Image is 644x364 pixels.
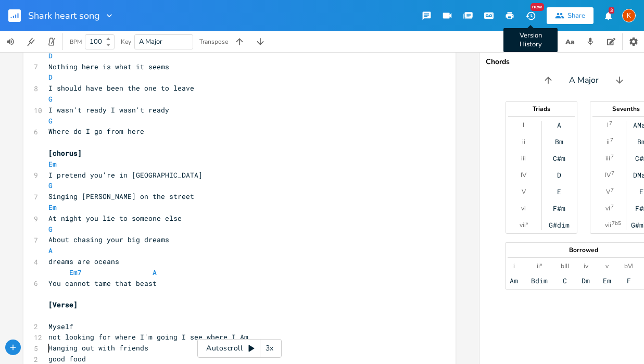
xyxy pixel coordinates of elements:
div: C#m [553,154,565,162]
div: IV [521,171,526,179]
div: 3 [609,7,614,14]
div: E [557,187,561,196]
div: I [607,121,609,129]
span: A [48,246,53,255]
div: BPM [70,39,82,45]
span: A [153,268,157,277]
div: Share [567,11,585,20]
div: ii [607,137,610,146]
div: V [522,187,526,196]
div: A [557,121,561,129]
sup: 7b5 [612,219,621,228]
div: i [513,262,515,270]
div: Transpose [199,39,228,45]
sup: 7 [609,119,612,128]
div: v [605,262,609,270]
div: bIII [561,262,569,270]
button: K [622,4,636,28]
span: Myself [48,322,73,331]
button: NewVersion History [520,6,541,25]
div: Autoscroll [197,339,282,358]
sup: 7 [611,153,614,161]
span: D [48,51,53,60]
div: ii [522,137,525,146]
div: vii [605,221,611,229]
sup: 7 [611,203,614,211]
div: vi [605,204,610,212]
span: At night you lie to someone else [48,214,182,223]
div: iii [605,154,610,162]
sup: 7 [610,136,613,144]
div: Bdim [531,277,548,285]
span: Singing [PERSON_NAME] on the street [48,192,194,201]
div: G#dim [549,221,570,229]
div: F [627,277,631,285]
div: iv [584,262,588,270]
div: Karen Pentland [622,9,636,22]
span: I should have been the one to leave [48,83,194,93]
span: I wasn't ready I wasn't ready [48,105,169,115]
button: 3 [598,6,618,25]
span: [chorus] [48,148,82,158]
span: About chasing your big dreams [48,235,169,244]
div: Bm [555,137,563,146]
div: F#m [553,204,565,212]
div: Triads [506,106,577,112]
div: 3x [260,339,279,358]
span: Shark heart song [28,11,100,20]
span: You cannot tame that beast [48,279,157,288]
div: bVI [624,262,634,270]
span: G [48,181,53,190]
span: Em [48,203,57,212]
div: Key [121,39,131,45]
sup: 7 [611,169,614,178]
div: Am [510,277,518,285]
div: Dm [582,277,590,285]
span: A Major [139,37,162,46]
button: Share [547,7,594,24]
span: I pretend you're in [GEOGRAPHIC_DATA] [48,170,203,180]
span: not looking for where I'm going I see where I Am [48,332,248,342]
div: IV [605,171,611,179]
span: Hanging out with friends [48,343,148,353]
span: Em [48,159,57,169]
div: ii° [537,262,542,270]
span: Nothing here is what it seems [48,62,169,71]
div: D [557,171,561,179]
span: D [48,72,53,82]
div: C [563,277,567,285]
span: A Major [569,74,599,86]
div: vii° [520,221,528,229]
div: Em [603,277,611,285]
sup: 7 [611,186,614,194]
span: G [48,94,53,104]
span: dreams are oceans [48,257,119,266]
span: G [48,224,53,234]
div: I [523,121,524,129]
span: Em7 [69,268,82,277]
div: New [531,3,544,11]
div: V [606,187,610,196]
span: good food [48,354,86,363]
span: G [48,116,53,125]
span: [Verse] [48,300,78,309]
div: vi [521,204,526,212]
div: iii [521,154,526,162]
span: Where do I go from here [48,127,144,136]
